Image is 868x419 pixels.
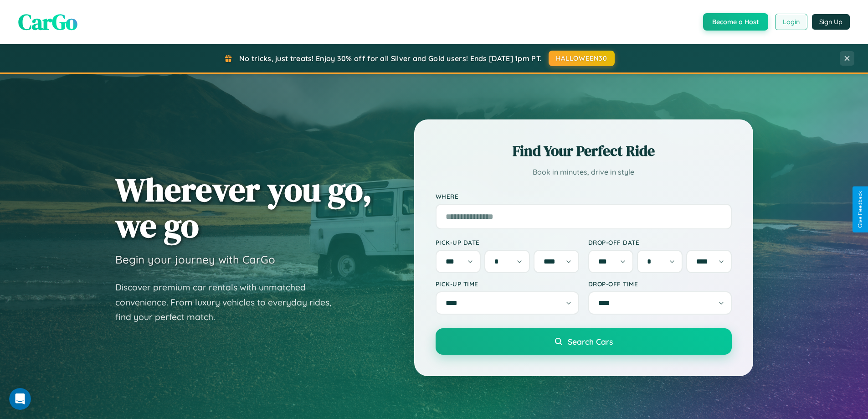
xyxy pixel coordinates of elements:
[436,328,732,355] button: Search Cars
[812,14,850,30] button: Sign Up
[436,141,732,161] h2: Find Your Perfect Ride
[115,253,275,266] h3: Begin your journey with CarGo
[549,51,615,66] button: HALLOWEEN30
[436,192,732,200] label: Where
[18,7,77,37] span: CarGo
[857,191,863,228] div: Give Feedback
[436,166,732,179] p: Book in minutes, drive in style
[9,388,31,410] iframe: Intercom live chat
[568,336,613,347] span: Search Cars
[436,238,579,246] label: Pick-up Date
[775,14,807,30] button: Login
[115,171,372,243] h1: Wherever you go, we go
[115,280,343,325] p: Discover premium car rentals with unmatched convenience. From luxury vehicles to everyday rides, ...
[239,54,542,63] span: No tricks, just treats! Enjoy 30% off for all Silver and Gold users! Ends [DATE] 1pm PT.
[436,280,579,288] label: Pick-up Time
[588,280,732,288] label: Drop-off Time
[588,238,732,246] label: Drop-off Date
[703,13,768,31] button: Become a Host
